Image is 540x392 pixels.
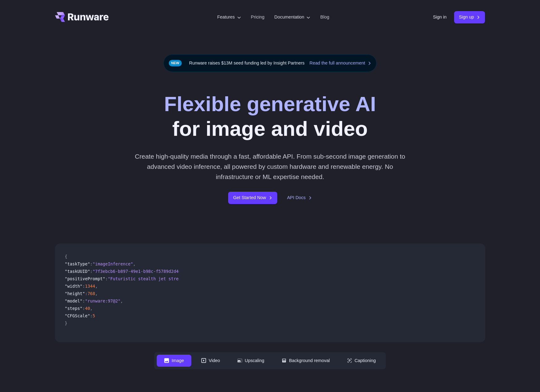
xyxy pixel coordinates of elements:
span: "steps" [65,306,83,311]
span: : [105,276,108,281]
span: , [90,306,92,311]
div: Runware raises $13M seed funding led by Insight Partners [164,54,377,72]
label: Documentation [274,14,311,21]
a: Pricing [251,14,265,21]
span: : [83,298,85,303]
button: Captioning [340,355,383,367]
span: "model" [65,298,83,303]
span: "runware:97@2" [85,298,121,303]
p: Create high-quality media through a fast, affordable API. From sub-second image generation to adv... [132,151,408,182]
span: "height" [65,291,85,296]
strong: Flexible generative AI [164,92,376,115]
span: , [95,284,98,289]
a: Sign in [433,14,447,21]
span: "taskUUID" [65,269,90,274]
span: : [90,269,92,274]
a: Read the full announcement [309,60,371,67]
span: "positivePrompt" [65,276,105,281]
a: API Docs [287,194,312,201]
span: 40 [85,306,90,311]
span: "imageInference" [93,261,133,266]
label: Features [217,14,241,21]
button: Upscaling [230,355,272,367]
span: : [90,313,92,318]
span: : [90,261,92,266]
span: "CFGScale" [65,313,90,318]
button: Image [157,355,191,367]
span: , [121,298,123,303]
span: "width" [65,284,83,289]
a: Get Started Now [228,192,277,204]
h1: for image and video [164,92,376,141]
span: "taskType" [65,261,90,266]
span: } [65,321,67,326]
button: Video [194,355,227,367]
a: Go to / [55,12,109,22]
a: Blog [320,14,329,21]
span: "Futuristic stealth jet streaking through a neon-lit cityscape with glowing purple exhaust" [108,276,338,281]
span: "7f3ebcb6-b897-49e1-b98c-f5789d2d40d7" [93,269,189,274]
span: : [85,291,87,296]
button: Background removal [274,355,337,367]
span: { [65,254,67,259]
span: : [83,306,85,311]
a: Sign up [454,11,485,23]
span: 768 [87,291,95,296]
span: 5 [93,313,95,318]
span: 1344 [85,284,95,289]
span: , [133,261,135,266]
span: : [83,284,85,289]
span: , [95,291,98,296]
